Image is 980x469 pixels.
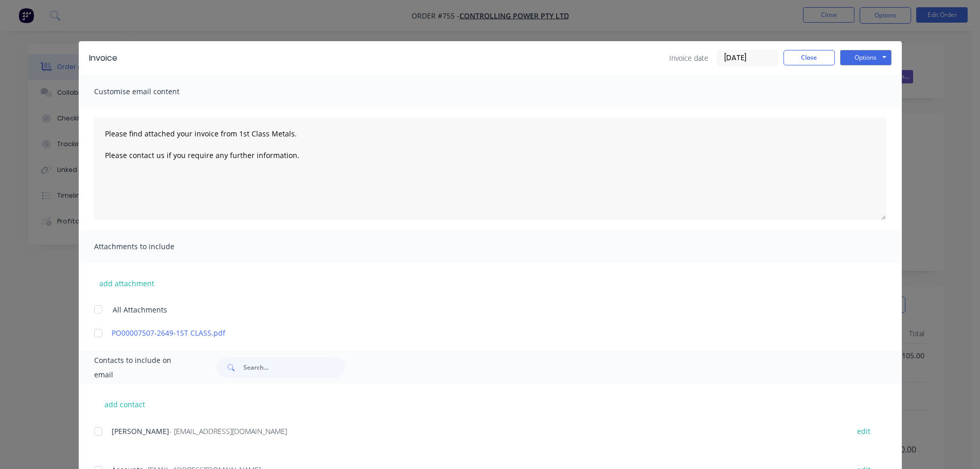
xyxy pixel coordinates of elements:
span: Attachments to include [94,239,207,254]
button: add contact [94,396,156,412]
button: add attachment [94,275,159,291]
span: All Attachments [113,304,167,315]
button: edit [851,424,877,438]
span: - [EMAIL_ADDRESS][DOMAIN_NAME] [169,426,287,436]
span: Contacts to include on email [94,353,191,382]
textarea: Please find attached your invoice from 1st Class Metals. Please contact us if you require any fur... [94,117,886,220]
button: Options [840,50,892,65]
input: Search... [243,357,345,378]
div: Invoice [89,52,117,64]
button: Close [783,50,835,65]
a: PO00007507-2649-1ST CLASS.pdf [112,327,839,338]
span: Invoice date [669,53,708,63]
span: [PERSON_NAME] [112,426,169,436]
span: Customise email content [94,84,207,99]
